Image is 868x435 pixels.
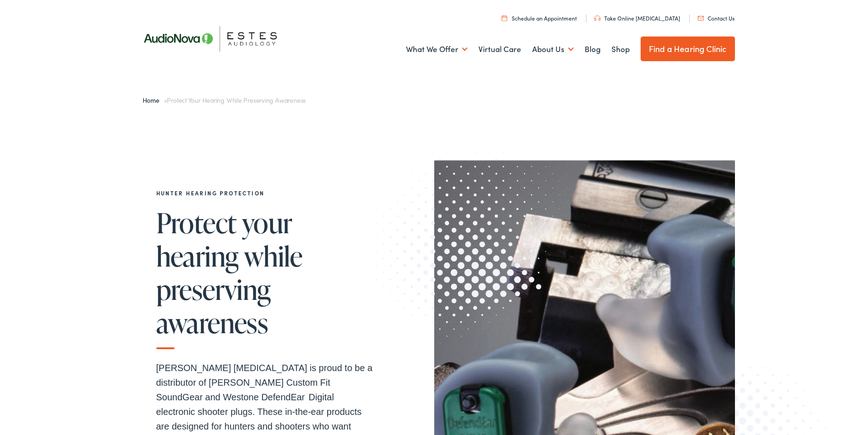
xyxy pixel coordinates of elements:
[156,274,271,304] span: preserving
[532,32,574,66] a: About Us
[156,241,239,271] span: hearing
[698,14,734,22] a: Contact Us
[341,103,581,351] img: Graphic image with a halftone pattern, contributing to the site's visual design.
[242,208,293,238] span: your
[244,241,303,271] span: while
[698,16,704,21] img: utility icon
[594,14,680,22] a: Take Online [MEDICAL_DATA]
[585,32,601,66] a: Blog
[156,208,237,238] span: Protect
[478,32,521,66] a: Virtual Care
[406,32,467,66] a: What We Offer
[167,95,306,105] span: Protect your hearing while preserving awareness
[502,14,577,22] a: Schedule an Appointment
[594,16,601,21] img: utility icon
[641,37,735,61] a: Find a Hearing Clinic
[502,15,507,21] img: utility icon
[156,190,375,196] h2: Hunter Hearing Protection
[611,32,630,66] a: Shop
[143,95,306,105] span: »
[156,308,268,338] span: awareness
[143,95,164,105] a: Home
